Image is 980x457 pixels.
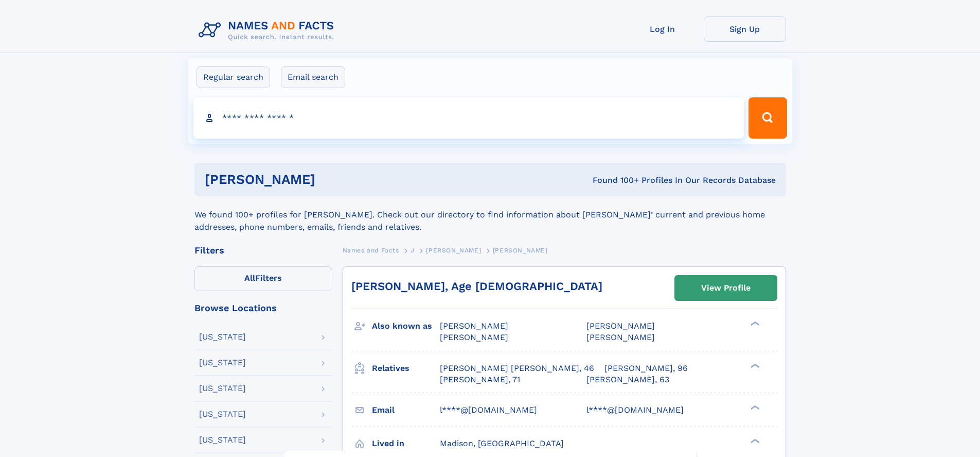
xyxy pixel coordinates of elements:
[411,247,415,254] span: J
[411,244,415,257] a: J
[701,276,751,300] div: View Profile
[199,436,246,444] div: [US_STATE]
[199,384,246,393] div: [US_STATE]
[440,332,508,342] span: [PERSON_NAME]
[372,360,440,377] h3: Relatives
[440,321,508,331] span: [PERSON_NAME]
[199,333,246,341] div: [US_STATE]
[426,244,481,257] a: [PERSON_NAME]
[193,97,744,139] input: search input
[675,276,777,300] a: View Profile
[748,437,760,444] div: ❯
[604,363,688,374] a: [PERSON_NAME], 96
[197,66,270,88] label: Regular search
[749,97,787,139] button: Search Button
[199,410,246,418] div: [US_STATE]
[194,266,332,291] label: Filters
[343,244,399,257] a: Names and Facts
[281,66,345,88] label: Email search
[748,404,760,411] div: ❯
[586,374,669,385] a: [PERSON_NAME], 63
[440,438,564,448] span: Madison, [GEOGRAPHIC_DATA]
[372,401,440,419] h3: Email
[426,247,481,254] span: [PERSON_NAME]
[194,303,332,313] div: Browse Locations
[454,175,776,186] div: Found 100+ Profiles In Our Records Database
[748,320,760,327] div: ❯
[621,16,704,42] a: Log In
[440,363,594,374] a: [PERSON_NAME] [PERSON_NAME], 46
[194,16,343,44] img: Logo Names and Facts
[351,280,602,293] a: [PERSON_NAME], Age [DEMOGRAPHIC_DATA]
[372,435,440,452] h3: Lived in
[205,173,454,186] h1: [PERSON_NAME]
[194,246,332,255] div: Filters
[199,359,246,367] div: [US_STATE]
[440,374,520,385] a: [PERSON_NAME], 71
[748,362,760,369] div: ❯
[493,247,548,254] span: [PERSON_NAME]
[586,321,655,331] span: [PERSON_NAME]
[194,196,786,233] div: We found 100+ profiles for [PERSON_NAME]. Check out our directory to find information about [PERS...
[704,16,786,42] a: Sign Up
[586,332,655,342] span: [PERSON_NAME]
[244,273,255,283] span: All
[372,317,440,335] h3: Also known as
